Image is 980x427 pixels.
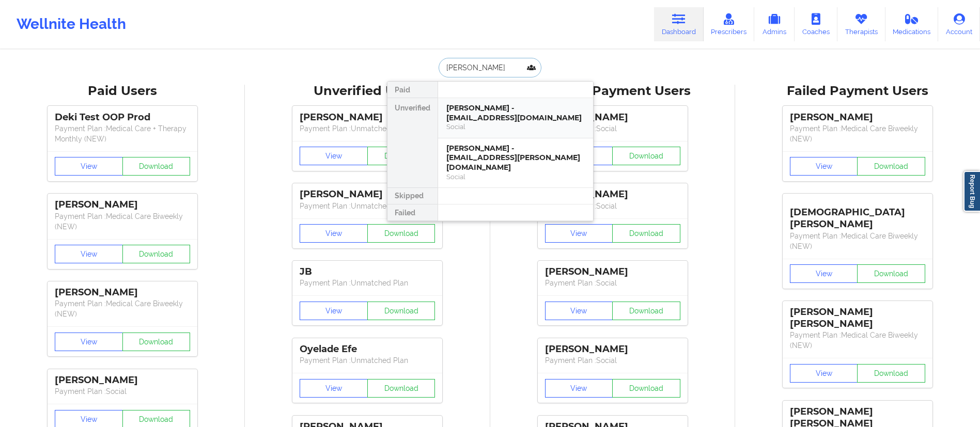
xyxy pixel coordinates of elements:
div: Deki Test OOP Prod [55,112,190,123]
div: Unverified [387,98,438,188]
p: Payment Plan : Medical Care Biweekly (NEW) [55,298,190,319]
button: View [55,333,123,351]
div: [PERSON_NAME] [545,188,680,200]
button: View [300,379,368,398]
button: View [55,245,123,263]
button: View [300,224,368,243]
a: Coaches [795,7,837,41]
p: Payment Plan : Social [545,278,680,288]
div: Paid [387,82,438,98]
button: View [55,157,123,176]
button: Download [367,379,435,398]
div: [PERSON_NAME] [PERSON_NAME] [790,306,925,330]
button: Download [612,224,680,243]
div: JB [300,266,435,278]
div: Oyelade Efe [300,343,435,355]
a: Report Bug [963,171,980,212]
p: Payment Plan : Social [545,123,680,134]
p: Payment Plan : Social [545,201,680,211]
div: [PERSON_NAME] - [EMAIL_ADDRESS][DOMAIN_NAME] [446,103,585,122]
div: [DEMOGRAPHIC_DATA][PERSON_NAME] [790,199,925,230]
div: [PERSON_NAME] [300,188,435,200]
a: Admins [754,7,795,41]
div: Unverified Users [252,83,483,99]
div: Skipped [387,188,438,204]
div: [PERSON_NAME] [545,112,680,123]
p: Payment Plan : Unmatched Plan [300,201,435,211]
button: View [300,147,368,165]
div: [PERSON_NAME] [55,374,190,386]
p: Payment Plan : Unmatched Plan [300,278,435,288]
p: Payment Plan : Medical Care + Therapy Monthly (NEW) [55,123,190,144]
button: Download [122,333,191,351]
button: Download [612,302,680,320]
div: Skipped Payment Users [497,83,728,99]
div: [PERSON_NAME] [55,199,190,211]
a: Dashboard [654,7,704,41]
p: Payment Plan : Medical Care Biweekly (NEW) [790,123,925,144]
button: View [790,157,858,176]
a: Medications [885,7,939,41]
div: Social [446,122,585,131]
button: View [300,302,368,320]
button: Download [857,157,925,176]
button: View [545,302,613,320]
p: Payment Plan : Unmatched Plan [300,355,435,366]
div: [PERSON_NAME] [545,266,680,278]
p: Payment Plan : Medical Care Biweekly (NEW) [790,330,925,351]
button: Download [857,264,925,283]
button: Download [612,379,680,398]
p: Payment Plan : Social [545,355,680,366]
div: [PERSON_NAME] [55,287,190,298]
button: View [790,364,858,383]
p: Payment Plan : Social [55,386,190,397]
div: [PERSON_NAME] [790,112,925,123]
button: View [790,264,858,283]
button: Download [857,364,925,383]
button: Download [122,157,191,176]
button: View [545,224,613,243]
div: [PERSON_NAME] [545,343,680,355]
button: Download [367,147,435,165]
button: Download [367,224,435,243]
a: Prescribers [704,7,755,41]
div: Social [446,172,585,181]
a: Therapists [837,7,885,41]
p: Payment Plan : Medical Care Biweekly (NEW) [790,231,925,251]
p: Payment Plan : Medical Care Biweekly (NEW) [55,211,190,232]
button: Download [367,302,435,320]
button: View [545,379,613,398]
div: Failed Payment Users [742,83,973,99]
div: Paid Users [7,83,238,99]
div: [PERSON_NAME] - [EMAIL_ADDRESS][PERSON_NAME][DOMAIN_NAME] [446,144,585,172]
button: Download [122,245,191,263]
div: [PERSON_NAME] [300,112,435,123]
p: Payment Plan : Unmatched Plan [300,123,435,134]
a: Account [938,7,980,41]
button: Download [612,147,680,165]
div: Failed [387,204,438,221]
